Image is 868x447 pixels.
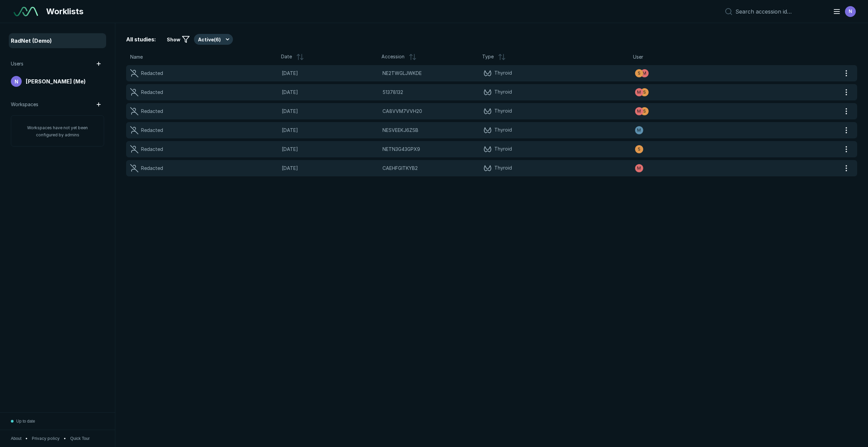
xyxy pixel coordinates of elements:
div: avatar-name [640,69,649,77]
span: M [637,89,641,95]
span: Show [167,36,180,43]
span: • [64,435,66,442]
span: All studies: [126,35,156,43]
img: See-Mode Logo [14,7,38,16]
div: Redacted [141,70,163,77]
div: avatar-name [635,88,643,96]
span: • [25,435,28,442]
span: Name [130,53,143,61]
span: M [643,70,646,76]
span: Up to date [16,418,35,424]
div: avatar-name [635,164,643,172]
span: N [849,8,852,15]
button: Active(6) [194,34,233,45]
input: Search accession id… [735,8,825,15]
span: [DATE] [282,108,379,115]
a: Redacted[DATE]NESVEEKJ6ZSBThyroidavatar-name [126,122,841,138]
a: RadNet (Demo) [9,34,105,47]
div: avatar-name [11,76,22,87]
span: NE2TWGLJWKDE [382,70,422,77]
div: Redacted [141,89,163,96]
span: N [15,78,18,85]
a: Redacted[DATE]NETN3G43GPX9Thyroidavatar-name [126,141,841,157]
div: avatar-name [845,6,856,17]
span: Type [482,53,494,61]
div: Redacted [141,127,163,134]
span: S [638,146,640,152]
div: Redacted [141,164,163,172]
a: Privacy policy [32,435,60,442]
div: avatar-name [635,126,643,134]
span: Date [281,53,292,61]
span: [DATE] [282,145,379,153]
button: avatar-name [829,5,857,18]
span: NESVEEKJ6ZSB [382,127,418,134]
span: Accession [381,53,405,61]
a: Redacted[DATE]CA8VVM7VVH20Thyroidavatar-nameavatar-name [126,103,841,119]
span: Thyroid [494,164,512,172]
span: Thyroid [494,69,512,77]
span: [DATE] [282,70,379,77]
span: 51378132 [382,89,403,96]
span: CA8VVM7VVH20 [382,108,422,115]
a: Redacted[DATE]NE2TWGLJWKDEThyroidavatar-nameavatar-name [126,65,841,81]
div: avatar-name [640,107,649,115]
span: CAEHFGITKYB2 [382,164,418,172]
span: Thyroid [494,126,512,134]
span: NETN3G43GPX9 [382,145,420,153]
a: avatar-name[PERSON_NAME] (Me) [9,75,105,88]
span: S [643,89,646,95]
div: avatar-name [640,88,649,96]
span: Workspaces [11,101,38,108]
a: See-Mode Logo [11,4,41,19]
span: [DATE] [282,127,379,134]
span: M [637,108,641,114]
span: RadNet (Demo) [11,37,52,45]
span: Worklists [46,5,83,18]
span: Thyroid [494,145,512,153]
span: Thyroid [494,88,512,96]
button: About [11,435,21,442]
div: Redacted [141,145,163,153]
span: M [637,127,641,133]
button: Quick Tour [70,435,90,442]
div: avatar-name [635,69,643,77]
span: S [643,108,646,114]
span: User [633,53,643,61]
span: [PERSON_NAME] (Me) [26,77,86,85]
a: Redacted[DATE]CAEHFGITKYB2Thyroidavatar-name [126,160,841,176]
span: [DATE] [282,89,379,96]
span: [DATE] [282,164,379,172]
button: Up to date [11,413,35,430]
div: avatar-name [635,107,643,115]
span: Users [11,60,23,67]
a: Redacted[DATE]51378132Thyroidavatar-nameavatar-name [126,84,841,100]
span: M [637,165,641,171]
span: Workspaces have not yet been configured by admins [27,125,88,137]
span: Thyroid [494,107,512,115]
div: Redacted [141,108,163,115]
span: S [638,70,640,76]
div: avatar-name [635,145,643,153]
